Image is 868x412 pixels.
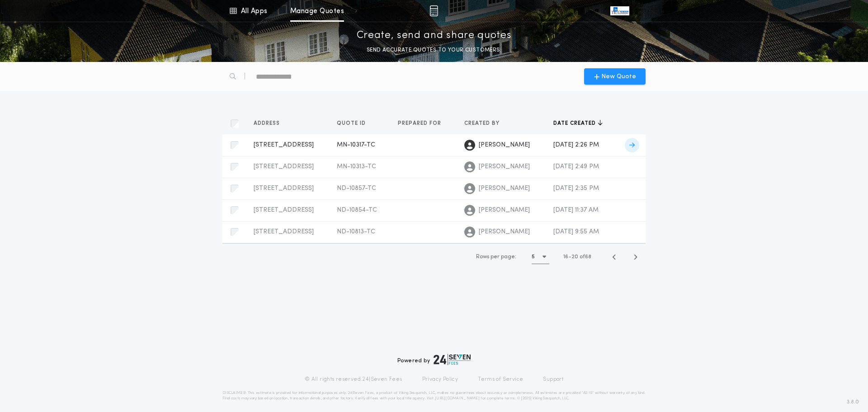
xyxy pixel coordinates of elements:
p: © All rights reserved. 24|Seven Fees [305,376,402,383]
span: [DATE] 9:55 AM [553,228,599,235]
span: [DATE] 11:37 AM [553,207,599,213]
a: Privacy Policy [422,376,458,383]
span: MN-10317-TC [337,142,375,148]
span: 20 [571,254,578,260]
a: Support [543,376,563,383]
span: Created by [464,120,501,127]
span: Quote ID [337,120,368,127]
button: Created by [464,119,506,128]
img: vs-icon [610,6,629,15]
span: [STREET_ADDRESS] [254,163,314,170]
p: SEND ACCURATE QUOTES TO YOUR CUSTOMERS. [367,46,501,55]
span: [PERSON_NAME] [479,206,530,215]
span: [STREET_ADDRESS] [254,142,314,148]
button: Date created [553,119,603,128]
span: [PERSON_NAME] [479,184,530,193]
span: [STREET_ADDRESS] [254,185,314,192]
button: 5 [532,250,549,264]
span: [STREET_ADDRESS] [254,228,314,235]
span: of 68 [580,253,591,261]
button: Address [254,119,287,128]
div: Powered by [397,354,471,365]
button: New Quote [584,68,646,85]
p: Create, send and share quotes [357,28,512,43]
img: logo [434,354,471,365]
h1: 5 [532,252,535,261]
span: [DATE] 2:26 PM [553,142,599,148]
span: Rows per page: [476,254,516,260]
span: [PERSON_NAME] [479,141,530,150]
span: New Quote [601,72,636,81]
span: Address [254,120,282,127]
a: [URL][DOMAIN_NAME] [435,397,480,400]
span: [STREET_ADDRESS] [254,207,314,213]
span: MN-10313-TC [337,163,376,170]
span: 16 [563,254,568,260]
span: [PERSON_NAME] [479,227,530,237]
span: ND-10857-TC [337,185,376,192]
span: 3.8.0 [847,398,859,406]
button: Quote ID [337,119,373,128]
span: Date created [553,120,598,127]
a: Terms of Service [478,376,523,383]
span: [DATE] 2:35 PM [553,185,599,192]
span: ND-10813-TC [337,228,375,235]
p: DISCLAIMER: This estimate is provided for informational purposes only. 24|Seven Fees, a product o... [222,390,646,401]
span: [DATE] 2:49 PM [553,163,599,170]
img: img [429,5,438,16]
span: [PERSON_NAME] [479,162,530,171]
span: ND-10854-TC [337,207,377,213]
span: Prepared for [398,120,443,127]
